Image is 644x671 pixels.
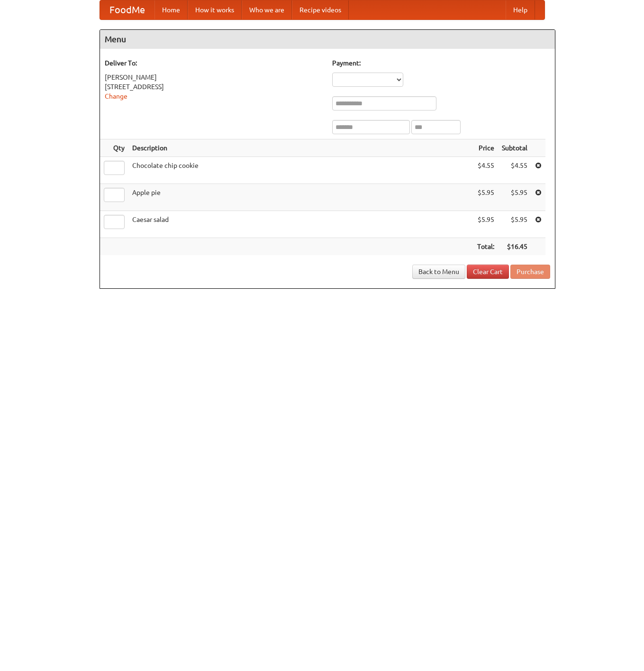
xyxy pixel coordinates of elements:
[498,157,531,184] td: $4.55
[510,265,550,279] button: Purchase
[506,0,535,19] a: Help
[412,265,465,279] a: Back to Menu
[473,139,498,157] th: Price
[498,211,531,238] td: $5.95
[128,184,473,211] td: Apple pie
[467,265,509,279] a: Clear Cart
[128,157,473,184] td: Chocolate chip cookie
[498,238,531,256] th: $16.45
[473,238,498,256] th: Total:
[498,139,531,157] th: Subtotal
[188,0,242,19] a: How it works
[105,82,323,92] div: [STREET_ADDRESS]
[473,211,498,238] td: $5.95
[100,139,128,157] th: Qty
[498,184,531,211] td: $5.95
[128,139,473,157] th: Description
[100,30,555,49] h4: Menu
[154,0,188,19] a: Home
[473,184,498,211] td: $5.95
[100,0,154,19] a: FoodMe
[292,0,349,19] a: Recipe videos
[242,0,292,19] a: Who we are
[105,58,323,68] h5: Deliver To:
[105,73,323,82] div: [PERSON_NAME]
[128,211,473,238] td: Caesar salad
[473,157,498,184] td: $4.55
[105,92,127,100] a: Change
[332,58,550,68] h5: Payment:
